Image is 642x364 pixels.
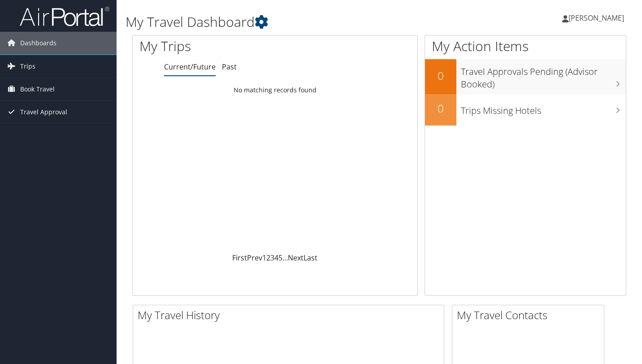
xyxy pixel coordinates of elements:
a: 4 [274,253,278,263]
span: [PERSON_NAME] [568,13,624,23]
span: Book Travel [20,78,55,100]
span: Travel Approval [20,101,67,123]
h1: My Action Items [425,37,626,56]
span: Trips [20,55,35,78]
a: Past [222,62,237,72]
h3: Travel Approvals Pending (Advisor Booked) [461,61,626,91]
h3: Trips Missing Hotels [461,100,626,117]
h2: My Travel Contacts [457,308,604,323]
a: Next [288,253,304,263]
td: No matching records found [133,82,417,98]
a: Prev [247,253,262,263]
a: 5 [278,253,282,263]
h2: My Travel History [138,308,444,323]
a: [PERSON_NAME] [562,4,633,31]
a: 0Trips Missing Hotels [425,94,626,126]
a: Last [304,253,317,263]
a: Current/Future [164,62,216,72]
span: … [282,253,288,263]
a: First [232,253,247,263]
h1: My Trips [139,37,292,56]
h2: 0 [425,68,456,83]
h2: 0 [425,101,456,116]
a: 2 [266,253,270,263]
span: Dashboards [20,32,56,54]
a: 3 [270,253,274,263]
h1: My Travel Dashboard [126,13,464,31]
a: 1 [262,253,266,263]
img: airportal-logo.png [20,6,109,27]
a: 0Travel Approvals Pending (Advisor Booked) [425,59,626,94]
